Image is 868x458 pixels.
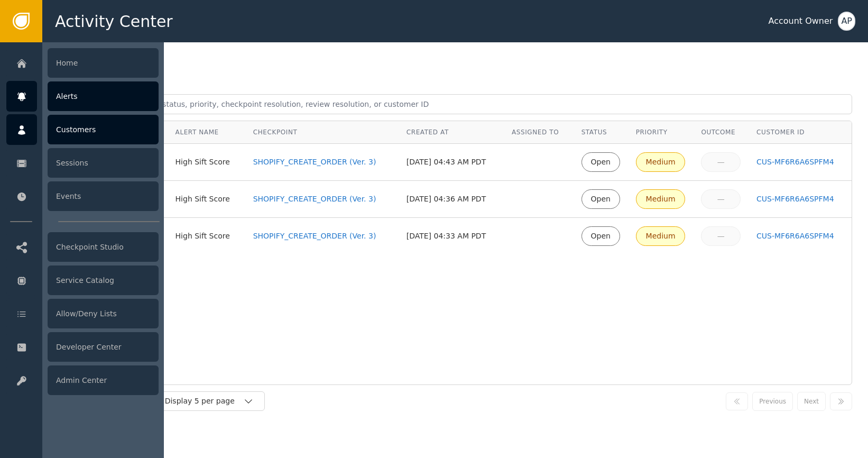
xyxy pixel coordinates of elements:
div: Created At [407,127,496,137]
td: [DATE] 04:43 AM PDT [399,144,504,181]
a: SHOPIFY_CREATE_ORDER (Ver. 3) [253,231,391,242]
a: Events [6,181,159,212]
a: SHOPIFY_CREATE_ORDER (Ver. 3) [253,194,391,205]
span: Activity Center [55,10,173,33]
button: AP [838,12,855,31]
div: — [708,157,734,168]
div: Service Catalog [48,265,159,295]
div: Checkpoint [253,127,391,137]
div: Priority [636,127,686,137]
div: Open [588,157,613,168]
div: Open [588,194,613,205]
div: — [708,231,734,242]
a: Admin Center [6,365,159,396]
div: Alerts [48,81,159,111]
a: CUS-MF6R6A6SPFM4 [756,157,844,168]
a: CUS-MF6R6A6SPFM4 [756,231,844,242]
a: Allow/Deny Lists [6,298,159,329]
div: High Sift Score [176,231,237,242]
div: Account Owner [768,15,833,28]
div: — [708,194,734,205]
div: Alert Name [176,127,237,137]
div: Medium [643,157,679,168]
a: Checkpoint Studio [6,232,159,262]
td: [DATE] 04:33 AM PDT [399,218,504,254]
div: Customers [48,115,159,144]
a: CUS-MF6R6A6SPFM4 [756,194,844,205]
div: Admin Center [48,365,159,395]
div: Medium [643,231,679,242]
div: Customer ID [756,127,844,137]
a: Developer Center [6,332,159,362]
div: High Sift Score [176,157,237,168]
div: High Sift Score [176,194,237,205]
div: Home [48,48,159,78]
div: Developer Center [48,332,159,362]
div: Status [581,127,620,137]
a: SHOPIFY_CREATE_ORDER (Ver. 3) [253,157,391,168]
div: Assigned To [512,127,566,137]
a: Service Catalog [6,265,159,296]
div: Allow/Deny Lists [48,299,159,328]
div: Checkpoint Studio [48,232,159,262]
a: Sessions [6,148,159,178]
input: Search by alert ID, agent, status, priority, checkpoint resolution, review resolution, or custome... [58,94,852,114]
div: Sessions [48,148,159,178]
a: Customers [6,114,159,145]
div: Open [588,231,613,242]
td: [DATE] 04:36 AM PDT [399,181,504,218]
div: Events [48,181,159,211]
a: Alerts [6,81,159,112]
div: Medium [643,194,679,205]
div: Outcome [701,127,741,137]
a: Home [6,48,159,78]
button: Display 5 per page [154,391,265,411]
div: Display 5 per page [165,396,243,407]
